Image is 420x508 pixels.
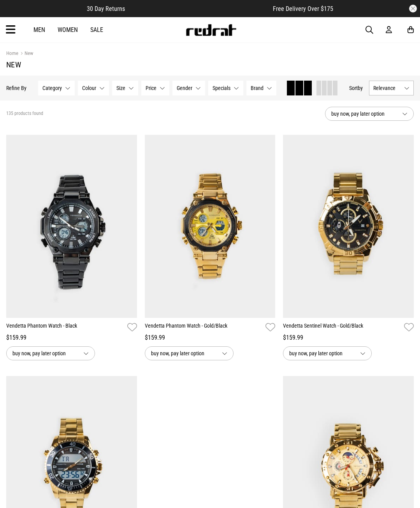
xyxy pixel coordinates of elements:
h1: New [6,60,414,69]
span: Free Delivery Over $175 [273,5,333,12]
button: Sortby [349,83,363,93]
a: Sale [90,26,103,34]
button: buy now, pay later option [145,346,234,360]
button: buy now, pay later option [283,346,372,360]
span: Brand [251,85,264,91]
span: Relevance [373,85,401,91]
span: buy now, pay later option [151,349,216,358]
button: Specials [208,81,243,95]
img: Vendetta Phantom Watch - Black in Black [6,135,137,318]
span: buy now, pay later option [12,349,77,358]
span: by [358,85,363,91]
iframe: Customer reviews powered by Trustpilot [141,5,257,12]
button: Colour [78,81,109,95]
button: Price [141,81,169,95]
span: buy now, pay later option [331,109,396,118]
a: Vendetta Phantom Watch - Black [6,322,124,333]
button: Category [38,81,75,95]
button: buy now, pay later option [6,346,95,360]
a: New [18,50,33,58]
div: $159.99 [145,333,276,342]
img: Vendetta Sentinel Watch - Gold/black in Multi [283,135,414,318]
span: buy now, pay later option [289,349,354,358]
span: 30 Day Returns [87,5,125,12]
a: Men [33,26,45,34]
a: Vendetta Sentinel Watch - Gold/Black [283,322,401,333]
img: Redrat logo [185,24,237,36]
span: Colour [82,85,96,91]
button: Relevance [369,81,414,95]
a: Home [6,50,18,56]
div: $159.99 [6,333,137,342]
span: Category [42,85,62,91]
span: Gender [177,85,192,91]
span: Price [146,85,156,91]
button: Size [112,81,138,95]
div: $159.99 [283,333,414,342]
img: Vendetta Phantom Watch - Gold/black in Multi [145,135,276,318]
button: buy now, pay later option [325,107,414,121]
span: 135 products found [6,111,43,117]
p: Refine By [6,85,26,91]
a: Vendetta Phantom Watch - Gold/Black [145,322,263,333]
span: Specials [213,85,230,91]
a: Women [58,26,78,34]
button: Gender [172,81,205,95]
button: Brand [246,81,276,95]
span: Size [116,85,125,91]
